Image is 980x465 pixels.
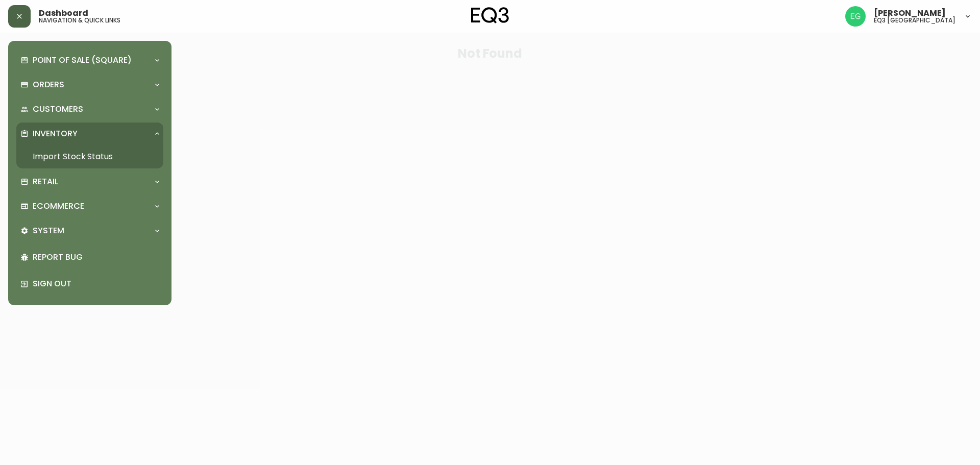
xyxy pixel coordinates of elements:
div: System [16,219,163,242]
p: System [33,225,64,236]
h5: navigation & quick links [39,17,120,23]
img: logo [471,7,509,23]
h5: eq3 [GEOGRAPHIC_DATA] [874,17,955,23]
p: Orders [33,79,64,90]
p: Inventory [33,128,78,139]
p: Customers [33,104,83,115]
p: Ecommerce [33,201,84,212]
p: Point of Sale (Square) [33,55,132,66]
p: Sign Out [33,278,159,289]
p: Retail [33,176,58,187]
img: db11c1629862fe82d63d0774b1b54d2b [845,6,866,27]
div: Point of Sale (Square) [16,49,163,71]
a: Import Stock Status [16,145,163,168]
div: Report Bug [16,244,163,271]
span: Dashboard [39,9,88,17]
div: Retail [16,170,163,193]
span: [PERSON_NAME] [874,9,946,17]
p: Report Bug [33,252,159,263]
div: Sign Out [16,271,163,297]
div: Ecommerce [16,195,163,217]
div: Orders [16,74,163,96]
div: Customers [16,98,163,120]
div: Inventory [16,123,163,145]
